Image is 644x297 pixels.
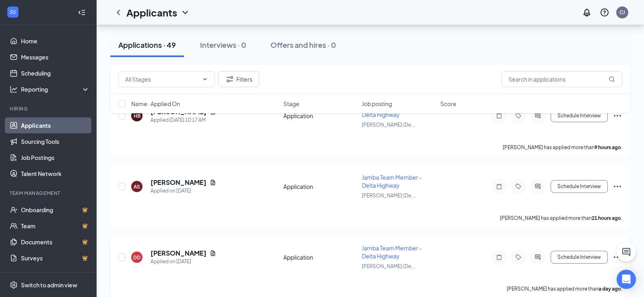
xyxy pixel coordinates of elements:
div: Applied on [DATE] [151,187,216,195]
a: Scheduling [21,65,90,81]
svg: WorkstreamLogo [9,8,17,16]
svg: ChevronDown [180,8,190,17]
span: Jamba Team Member - Delta Highway [362,244,422,260]
div: Open Intercom Messenger [617,270,636,289]
a: Applicants [21,117,90,133]
svg: Collapse [78,8,86,16]
div: Switch to admin view [21,281,77,289]
h5: [PERSON_NAME] [151,249,206,258]
div: Interviews · 0 [200,40,246,50]
svg: Ellipses [613,182,622,191]
svg: Tag [514,183,523,190]
span: [PERSON_NAME] (De ... [362,193,415,199]
a: Messages [21,49,90,65]
span: Stage [283,100,299,108]
a: DocumentsCrown [21,234,90,250]
svg: Notifications [582,8,592,17]
div: Hiring [10,105,88,112]
svg: Note [494,183,504,190]
a: Home [21,33,90,49]
span: Score [440,100,456,108]
b: 9 hours ago [594,144,621,150]
div: Application [283,253,357,261]
h1: Applicants [126,6,177,19]
svg: ActiveChat [533,183,543,190]
button: ChatActive [617,242,636,262]
button: Schedule Interview [551,251,608,264]
span: [PERSON_NAME] (De ... [362,263,415,269]
b: a day ago [599,286,621,292]
h5: [PERSON_NAME] [151,178,206,187]
div: Application [283,182,357,190]
svg: Settings [10,281,18,289]
svg: ChevronLeft [114,8,123,17]
div: CJ [619,9,625,16]
svg: Document [210,250,216,256]
input: All Stages [125,75,198,84]
p: [PERSON_NAME] has applied more than . [503,144,622,151]
a: SurveysCrown [21,250,90,266]
span: [PERSON_NAME] (De ... [362,122,415,128]
a: Sourcing Tools [21,133,90,150]
svg: MagnifyingGlass [609,76,615,82]
div: Offers and hires · 0 [270,40,336,50]
button: Filter Filters [218,71,259,87]
svg: Document [210,179,216,186]
div: Team Management [10,190,88,197]
p: [PERSON_NAME] has applied more than . [500,215,622,221]
a: Talent Network [21,166,90,182]
a: TeamCrown [21,218,90,234]
button: Schedule Interview [551,180,608,193]
div: Applications · 49 [118,40,176,50]
b: 21 hours ago [592,215,621,221]
div: Reporting [21,85,90,93]
p: [PERSON_NAME] has applied more than . [507,285,622,292]
svg: ChatActive [621,247,631,257]
svg: Filter [225,74,235,84]
svg: Ellipses [613,252,622,262]
a: OnboardingCrown [21,202,90,218]
span: Name · Applied On [131,100,180,108]
div: AS [134,183,140,190]
svg: Tag [514,254,523,260]
input: Search in applications [502,71,622,87]
div: Applied on [DATE] [151,258,216,266]
a: Job Postings [21,150,90,166]
svg: ChevronDown [202,76,208,82]
svg: Analysis [10,85,18,93]
div: DD [133,254,140,261]
svg: Note [494,254,504,260]
span: Jamba Team Member - Delta Highway [362,174,422,189]
svg: QuestionInfo [600,8,609,17]
svg: ActiveChat [533,254,543,260]
span: Job posting [362,100,392,108]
